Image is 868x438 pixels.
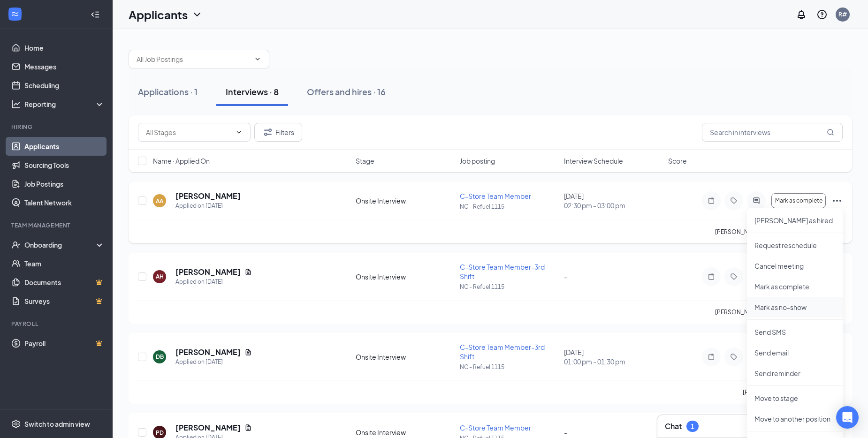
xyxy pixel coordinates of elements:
[254,123,302,142] button: Filter Filters
[175,423,241,433] h5: [PERSON_NAME]
[10,9,20,19] svg: WorkstreamLogo
[129,7,188,23] h1: Applicants
[836,406,859,429] div: Open Intercom Messenger
[706,273,717,280] svg: Note
[24,254,105,273] a: Team
[564,357,662,366] span: 01:00 pm - 01:30 pm
[706,353,717,361] svg: Note
[356,196,454,205] div: Onsite Interview
[156,272,164,280] div: AH
[743,388,843,396] p: [PERSON_NAME] interviewed .
[796,9,807,20] svg: Notifications
[838,10,847,18] div: R#
[254,55,261,63] svg: ChevronDown
[460,343,545,361] span: C-Store Team Member-3rd Shift
[715,308,843,316] p: [PERSON_NAME] has applied more than .
[728,353,739,361] svg: Tag
[11,99,21,109] svg: Analysis
[356,352,454,362] div: Onsite Interview
[11,240,21,249] svg: UserCheck
[24,273,105,292] a: DocumentsCrown
[175,201,241,211] div: Applied on [DATE]
[156,197,163,205] div: AA
[24,156,105,174] a: Sourcing Tools
[24,137,105,156] a: Applicants
[771,193,826,208] button: Mark as complete
[11,419,21,429] svg: Settings
[564,156,623,166] span: Interview Schedule
[564,428,567,437] span: -
[24,193,105,212] a: Talent Network
[24,334,105,353] a: PayrollCrown
[24,240,97,249] div: Onboarding
[175,191,241,201] h5: [PERSON_NAME]
[175,357,252,367] div: Applied on [DATE]
[191,9,203,20] svg: ChevronDown
[460,203,558,211] p: NC - Refuel 1115
[356,272,454,281] div: Onsite Interview
[564,201,662,210] span: 02:30 pm - 03:00 pm
[244,348,252,356] svg: Document
[226,86,279,98] div: Interviews · 8
[11,320,103,328] div: Payroll
[715,228,843,236] p: [PERSON_NAME] has applied more than .
[11,123,103,131] div: Hiring
[831,195,843,206] svg: Ellipses
[564,347,662,366] div: [DATE]
[24,76,105,95] a: Scheduling
[775,197,822,204] span: Mark as complete
[702,123,843,142] input: Search in interviews
[564,191,662,210] div: [DATE]
[175,277,252,287] div: Applied on [DATE]
[235,128,243,136] svg: ChevronDown
[24,419,90,429] div: Switch to admin view
[356,156,374,166] span: Stage
[827,128,834,136] svg: MagnifyingGlass
[91,10,100,19] svg: Collapse
[706,197,717,204] svg: Note
[156,353,164,361] div: DB
[138,86,198,98] div: Applications · 1
[156,429,164,437] div: PD
[262,127,274,138] svg: Filter
[460,263,545,280] span: C-Store Team Member-3rd Shift
[146,127,231,137] input: All Stages
[460,283,558,291] p: NC - Refuel 1115
[728,197,739,204] svg: Tag
[460,363,558,371] p: NC - Refuel 1115
[244,424,252,431] svg: Document
[137,54,250,64] input: All Job Postings
[816,9,828,20] svg: QuestionInfo
[751,197,762,204] svg: ActiveChat
[175,267,241,277] h5: [PERSON_NAME]
[460,423,531,432] span: C-Store Team Member
[307,86,386,98] div: Offers and hires · 16
[460,192,531,200] span: C-Store Team Member
[153,156,210,166] span: Name · Applied On
[460,156,495,166] span: Job posting
[24,292,105,310] a: SurveysCrown
[11,221,103,229] div: Team Management
[24,174,105,193] a: Job Postings
[665,421,682,431] h3: Chat
[668,156,687,166] span: Score
[564,272,567,281] span: -
[175,347,241,357] h5: [PERSON_NAME]
[24,57,105,76] a: Messages
[728,273,739,280] svg: Tag
[691,423,694,430] div: 1
[24,99,105,109] div: Reporting
[24,38,105,57] a: Home
[356,428,454,437] div: Onsite Interview
[244,268,252,276] svg: Document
